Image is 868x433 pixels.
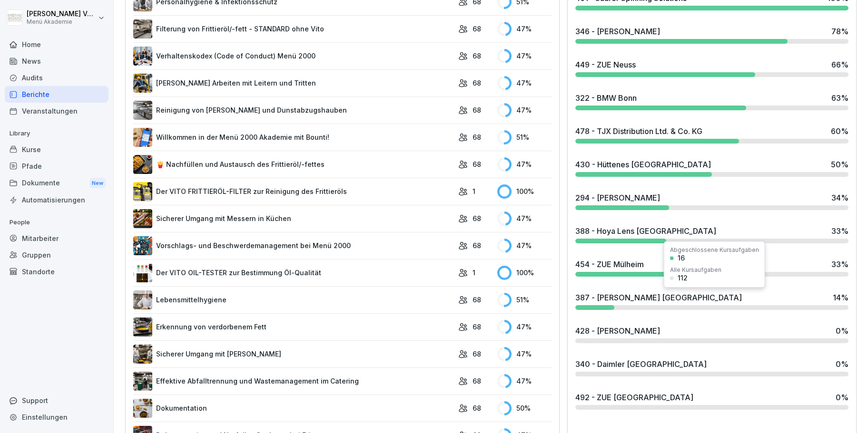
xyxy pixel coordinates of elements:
a: 478 - TJX Distribution Ltd. & Co. KG60% [572,122,852,147]
a: 430 - Hüttenes [GEOGRAPHIC_DATA]50% [572,155,852,181]
img: xh3bnih80d1pxcetv9zsuevg.png [133,128,152,147]
div: New [89,178,106,189]
div: 47 % [497,347,552,361]
img: bnqppd732b90oy0z41dk6kj2.png [133,209,152,228]
a: Vorschlags- und Beschwerdemanagement bei Menü 2000 [133,236,454,255]
div: Alle Kursaufgaben [670,267,721,273]
div: Support [5,392,108,409]
div: 47 % [497,320,552,334]
div: 0 % [836,325,848,337]
div: 34 % [831,192,848,203]
a: 294 - [PERSON_NAME]34% [572,188,852,214]
div: 478 - TJX Distribution Ltd. & Co. KG [575,125,702,137]
p: 68 [473,78,481,88]
div: 346 - [PERSON_NAME] [575,26,660,37]
div: 78 % [831,26,848,37]
a: Dokumentation [133,399,454,418]
div: 47 % [497,374,552,388]
p: 1 [473,186,475,196]
div: 322 - BMW Bonn [575,92,637,104]
a: Automatisierungen [5,192,108,208]
p: 68 [473,349,481,359]
div: 51 % [497,293,552,307]
a: 492 - ZUE [GEOGRAPHIC_DATA]0% [572,388,852,414]
a: Gruppen [5,247,108,263]
p: 68 [473,105,481,115]
div: 50 % [831,159,848,170]
a: Sicherer Umgang mit [PERSON_NAME] [133,345,454,364]
p: People [5,215,108,230]
img: v7bxruicv7vvt4ltkcopmkzf.png [133,74,152,93]
a: 🍟 Nachfüllen und Austausch des Frittieröl/-fettes [133,155,454,174]
div: 14 % [833,292,848,303]
img: jz0fz12u36edh1e04itkdbcq.png [133,290,152,309]
img: cuv45xaybhkpnu38aw8lcrqq.png [133,155,152,174]
p: 68 [473,132,481,142]
a: Filterung von Frittieröl/-fett - STANDARD ohne Vito [133,19,454,38]
img: lnrteyew03wyeg2dvomajll7.png [133,19,152,38]
div: 66 % [831,59,848,70]
a: DokumenteNew [5,174,108,192]
div: 60 % [831,125,848,137]
img: m8bvy8z8kneahw7tpdkl7btm.png [133,236,152,255]
a: 454 - ZUE Mülheim33% [572,255,852,280]
div: 100 % [497,184,552,199]
div: 294 - [PERSON_NAME] [575,192,660,203]
p: 68 [473,51,481,61]
a: Standorte [5,263,108,280]
p: Menü Akademie [27,19,96,25]
div: 454 - ZUE Mülheim [575,259,644,270]
div: 492 - ZUE [GEOGRAPHIC_DATA] [575,392,693,403]
div: 340 - Daimler [GEOGRAPHIC_DATA] [575,358,707,370]
a: Der VITO FRITTIERÖL-FILTER zur Reinigung des Frittieröls [133,182,454,201]
div: 33 % [831,259,848,270]
div: 63 % [831,92,848,104]
div: 388 - Hoya Lens [GEOGRAPHIC_DATA] [575,225,716,237]
a: Berichte [5,86,108,103]
a: Lebensmittelhygiene [133,290,454,309]
img: vqex8dna0ap6n9z3xzcqrj3m.png [133,318,152,337]
img: oyzz4yrw5r2vs0n5ee8wihvj.png [133,345,152,364]
p: 68 [473,403,481,413]
p: 68 [473,24,481,34]
div: Dokumente [5,174,108,192]
div: 47 % [497,22,552,36]
p: 68 [473,241,481,250]
p: Library [5,126,108,141]
div: 47 % [497,103,552,117]
div: Home [5,36,108,53]
a: Veranstaltungen [5,103,108,119]
div: 16 [678,255,685,261]
a: Einstellungen [5,409,108,425]
a: Kurse [5,141,108,158]
div: 47 % [497,212,552,226]
a: Audits [5,69,108,86]
a: Mitarbeiter [5,230,108,247]
div: 47 % [497,157,552,172]
a: Reinigung von [PERSON_NAME] und Dunstabzugshauben [133,101,454,120]
img: he669w9sgyb8g06jkdrmvx6u.png [133,372,152,391]
div: 100 % [497,266,552,280]
div: 430 - Hüttenes [GEOGRAPHIC_DATA] [575,159,711,170]
a: 388 - Hoya Lens [GEOGRAPHIC_DATA]33% [572,221,852,247]
a: Der VITO OIL-TESTER zur Bestimmung Öl-Qualität [133,263,454,282]
img: hh3kvobgi93e94d22i1c6810.png [133,47,152,66]
img: lxawnajjsce9vyoprlfqagnf.png [133,182,152,201]
a: [PERSON_NAME] Arbeiten mit Leitern und Tritten [133,74,454,93]
a: Sicherer Umgang mit Messern in Küchen [133,209,454,228]
div: 112 [678,275,688,281]
a: News [5,53,108,69]
a: 346 - [PERSON_NAME]78% [572,22,852,48]
p: 68 [473,159,481,169]
a: Pfade [5,158,108,174]
a: 340 - Daimler [GEOGRAPHIC_DATA]0% [572,355,852,380]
